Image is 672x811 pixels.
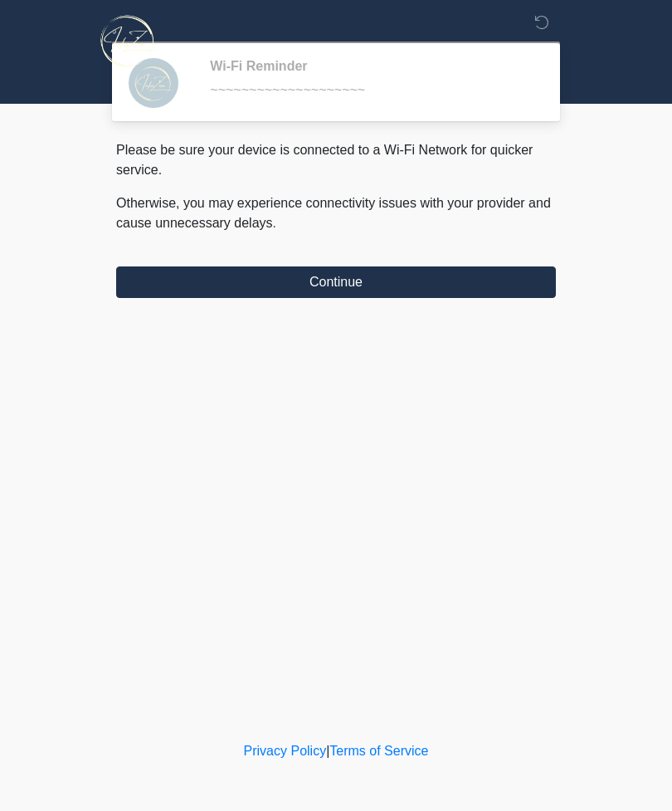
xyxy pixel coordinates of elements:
[116,140,556,180] p: Please be sure your device is connected to a Wi-Fi Network for quicker service.
[210,81,531,100] div: ~~~~~~~~~~~~~~~~~~~~
[100,12,157,70] img: InfuZen Health Logo
[116,266,556,298] button: Continue
[273,216,276,230] span: .
[116,193,556,233] p: Otherwise, you may experience connectivity issues with your provider and cause unnecessary delays
[244,744,327,758] a: Privacy Policy
[329,744,428,758] a: Terms of Service
[129,58,178,108] img: Agent Avatar
[326,744,329,758] a: |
